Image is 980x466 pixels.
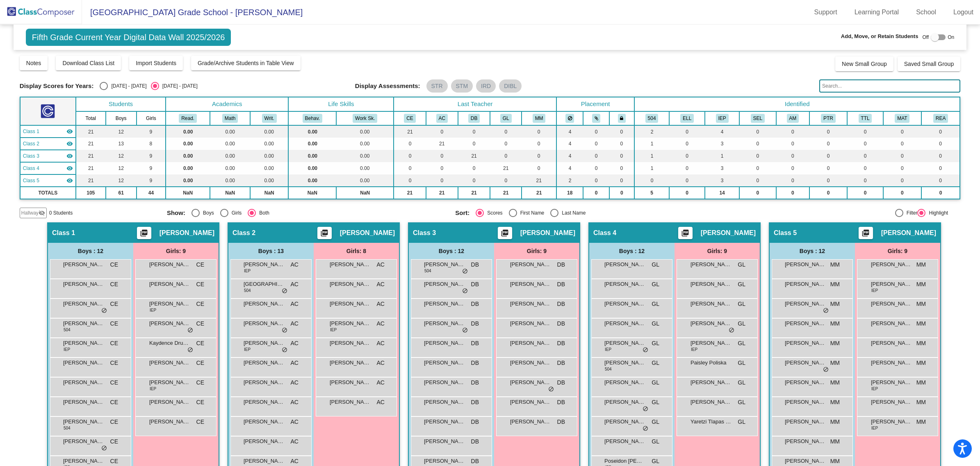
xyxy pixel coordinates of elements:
[262,114,277,123] button: Writ.
[394,174,426,187] td: 0
[458,111,490,125] th: Danielle Bond
[583,187,609,199] td: 0
[556,97,634,111] th: Placement
[139,229,149,240] mat-icon: picture_as_pdf
[198,60,294,66] span: Grade/Archive Students in Table View
[922,34,929,41] span: Off
[533,114,546,123] button: MM
[490,187,522,199] td: 21
[898,57,960,71] button: Saved Small Group
[49,209,73,217] span: 0 Students
[556,125,583,138] td: 4
[336,150,394,162] td: 0.00
[353,114,377,123] button: Work Sk.
[883,162,921,174] td: 0
[859,227,873,239] button: Print Students Details
[63,260,104,269] span: [PERSON_NAME]
[23,140,39,147] span: Class 2
[394,97,556,111] th: Last Teacher
[490,111,522,125] th: Gretchen Lagerhausen
[137,174,166,187] td: 9
[426,162,458,174] td: 0
[883,138,921,150] td: 0
[23,128,39,135] span: Class 1
[776,174,809,187] td: 0
[494,243,579,259] div: Girls: 9
[336,174,394,187] td: 0.00
[20,150,76,162] td: Danielle Bond - No Class Name
[583,138,609,150] td: 0
[557,260,565,269] span: DB
[244,260,285,269] span: [PERSON_NAME]
[490,150,522,162] td: 0
[458,187,490,199] td: 21
[517,209,545,217] div: First Name
[933,114,948,123] button: REA
[210,174,250,187] td: 0.00
[921,125,960,138] td: 0
[556,150,583,162] td: 4
[847,162,883,174] td: 0
[23,177,39,184] span: Class 5
[458,162,490,174] td: 0
[634,138,669,150] td: 1
[288,150,336,162] td: 0.00
[56,56,121,70] button: Download Class List
[167,209,185,217] span: Show:
[821,114,836,123] button: PTR
[522,111,556,125] th: Michele Massari
[458,125,490,138] td: 0
[179,114,197,123] button: Read.
[210,162,250,174] td: 0.00
[26,29,231,46] span: Fifth Grade Current Year Digital Data Wall 2025/2026
[583,125,609,138] td: 0
[106,187,137,199] td: 61
[705,125,739,138] td: 4
[409,243,494,259] div: Boys : 12
[336,125,394,138] td: 0.00
[76,97,166,111] th: Students
[106,111,137,125] th: Boys
[705,187,739,199] td: 14
[499,79,522,93] mat-chip: DIBL
[20,174,76,187] td: Michele Massari - No Class Name
[200,209,214,217] div: Boys
[701,229,756,237] span: [PERSON_NAME]
[490,174,522,187] td: 0
[23,165,39,172] span: Class 4
[458,174,490,187] td: 0
[20,56,48,70] button: Notes
[250,125,288,138] td: 0.00
[76,138,106,150] td: 21
[66,165,73,172] mat-icon: visibility
[303,114,322,123] button: Behav.
[819,79,960,93] input: Search...
[634,125,669,138] td: 2
[340,229,395,237] span: [PERSON_NAME]
[776,125,809,138] td: 0
[62,60,114,66] span: Download Class List
[921,138,960,150] td: 0
[589,243,675,259] div: Boys : 12
[458,150,490,162] td: 21
[847,111,883,125] th: Title I
[583,111,609,125] th: Keep with students
[288,97,394,111] th: Life Skills
[471,260,479,269] span: DB
[458,138,490,150] td: 0
[455,209,737,217] mat-radio-group: Select an option
[520,229,575,237] span: [PERSON_NAME]
[108,82,146,90] div: [DATE] - [DATE]
[250,150,288,162] td: 0.00
[604,260,645,269] span: [PERSON_NAME] [PERSON_NAME]
[522,138,556,150] td: 0
[921,162,960,174] td: 0
[522,187,556,199] td: 21
[76,174,106,187] td: 21
[137,187,166,199] td: 44
[847,174,883,187] td: 0
[609,187,634,199] td: 0
[680,229,690,240] mat-icon: picture_as_pdf
[23,152,39,160] span: Class 3
[424,260,465,269] span: [PERSON_NAME]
